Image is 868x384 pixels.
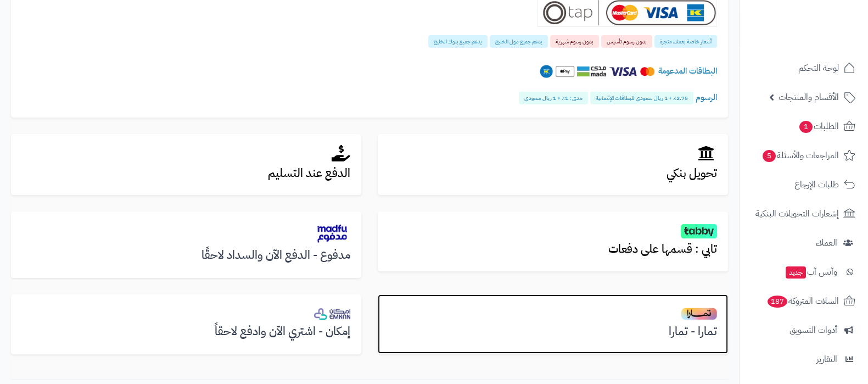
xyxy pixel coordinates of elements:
span: العملاء [816,235,837,251]
span: لوحة التحكم [798,60,839,76]
span: 2.75٪ + 1 ريال سعودي للبطاقات الإئتمانية [590,92,693,104]
a: الطلبات1 [746,113,861,140]
h3: تحويل بنكي [389,167,717,180]
span: 1 [799,121,813,133]
a: تحويل بنكي [378,134,728,196]
span: مدى : 1٪ + 1 ريال سعودي [519,92,588,104]
span: بدون رسوم تأسيس [601,35,652,48]
span: يدعم جميع بنوك الخليج [428,35,488,48]
h3: تمارا - تمارا [389,325,717,338]
span: 187 [768,296,787,308]
span: التقارير [816,352,837,367]
span: الرسوم [696,91,717,103]
img: logo-2.png [793,30,858,53]
span: يدعم جميع دول الخليج [490,35,548,48]
span: 5 [763,150,776,162]
a: التقارير [746,346,861,372]
a: وآتس آبجديد [746,259,861,285]
span: أدوات التسويق [789,322,837,338]
span: المراجعات والأسئلة [761,148,839,163]
span: وآتس آب [785,264,837,280]
a: أدوات التسويق [746,317,861,343]
h3: تابي : قسمها على دفعات [389,243,717,255]
h3: إمكان - اشتري الآن وادفع لاحقاً [22,325,350,338]
a: المراجعات والأسئلة5 [746,142,861,169]
span: إشعارات التحويلات البنكية [755,206,839,221]
img: madfu.png [314,222,350,244]
a: العملاء [746,230,861,256]
a: طلبات الإرجاع [746,171,861,198]
span: السلات المتروكة [766,293,839,309]
a: السلات المتروكة187 [746,288,861,314]
span: الطلبات [798,119,839,134]
span: أسعار خاصة بعملاء متجرة [654,35,717,48]
a: لوحة التحكم [746,55,861,81]
span: الأقسام والمنتجات [779,90,839,105]
span: البطاقات المدعومة [658,65,717,77]
a: تابي : قسمها على دفعات [378,212,728,271]
h3: الدفع عند التسليم [22,167,350,180]
a: إشعارات التحويلات البنكية [746,201,861,227]
img: tamarapay.png [681,307,717,320]
span: بدون رسوم شهرية [550,35,599,48]
a: تمارا - تمارا [378,294,728,354]
h3: مدفوع - الدفع الآن والسداد لاحقًا [22,249,350,261]
span: طلبات الإرجاع [794,177,839,192]
img: emkan_bnpl.png [314,308,350,320]
a: الدفع عند التسليم [11,134,361,196]
span: جديد [786,266,806,279]
img: tabby.png [681,224,717,238]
